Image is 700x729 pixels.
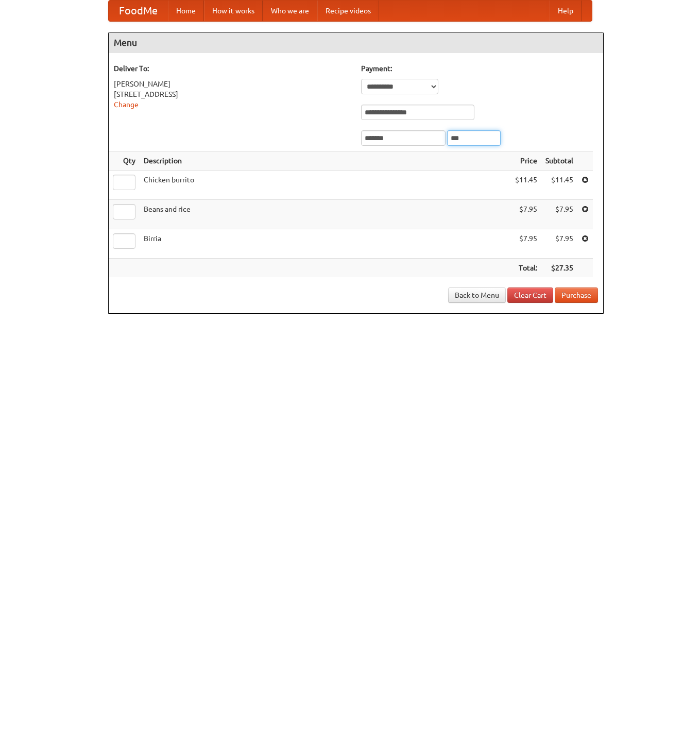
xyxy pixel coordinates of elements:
td: $7.95 [541,229,577,259]
td: Birria [140,229,511,259]
td: Chicken burrito [140,171,511,200]
a: Help [550,1,582,21]
h4: Menu [109,32,603,53]
td: $7.95 [511,200,541,229]
th: Price [511,151,541,171]
th: $27.35 [541,259,577,278]
td: $11.45 [511,171,541,200]
button: Purchase [555,287,598,303]
td: $7.95 [541,200,577,229]
td: $7.95 [511,229,541,259]
h5: Deliver To: [114,63,351,74]
a: Back to Menu [448,287,506,303]
th: Total: [511,259,541,278]
td: $11.45 [541,171,577,200]
div: [PERSON_NAME] [114,79,351,89]
a: FoodMe [109,1,168,21]
a: Home [168,1,204,21]
a: Who we are [263,1,317,21]
a: Change [114,100,139,109]
a: Recipe videos [317,1,379,21]
th: Subtotal [541,151,577,171]
th: Qty [109,151,140,171]
th: Description [140,151,511,171]
a: How it works [204,1,263,21]
div: [STREET_ADDRESS] [114,89,351,99]
a: Clear Cart [507,287,553,303]
td: Beans and rice [140,200,511,229]
h5: Payment: [361,63,598,74]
